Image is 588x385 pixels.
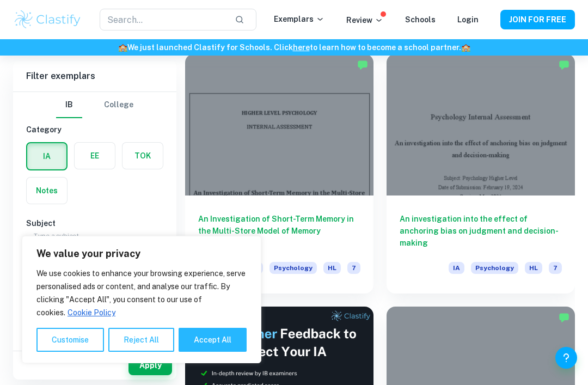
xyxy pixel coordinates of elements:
[128,356,172,375] button: Apply
[449,262,464,274] span: IA
[56,92,133,118] div: Filter type choice
[26,217,163,229] h6: Subject
[34,231,79,240] label: Type a subject
[457,15,479,24] a: Login
[525,262,542,274] span: HL
[56,92,82,118] button: IB
[269,262,317,274] span: Psychology
[500,10,575,29] button: JOIN FOR FREE
[13,61,176,91] h6: Filter exemplars
[36,267,247,319] p: We use cookies to enhance your browsing experience, serve personalised ads or content, and analys...
[104,92,133,118] button: College
[559,312,569,323] img: Marked
[22,236,261,363] div: We value your privacy
[347,262,360,274] span: 7
[198,213,360,249] h6: An Investigation of Short-Term Memory in the Multi-Store Model of Memory
[27,178,67,204] button: Notes
[118,43,127,52] span: 🏫
[2,41,586,53] h6: We just launched Clastify for Schools. Click to learn how to become a school partner.
[100,9,226,30] input: Search...
[549,262,562,274] span: 7
[346,14,383,26] p: Review
[471,262,518,274] span: Psychology
[36,328,104,352] button: Customise
[405,15,436,24] a: Schools
[323,262,341,274] span: HL
[75,143,115,169] button: EE
[400,213,562,249] h6: An investigation into the effect of anchoring bias on judgment and decision-making
[293,43,310,52] a: here
[36,247,247,260] p: We value your privacy
[461,43,470,52] span: 🏫
[559,59,569,70] img: Marked
[67,308,116,317] a: Cookie Policy
[13,9,82,30] img: Clastify logo
[108,328,174,352] button: Reject All
[185,54,373,294] a: An Investigation of Short-Term Memory in the Multi-Store Model of MemoryIAPsychologyHL7
[274,13,324,25] p: Exemplars
[122,143,163,169] button: TOK
[26,124,163,136] h6: Category
[27,143,66,169] button: IA
[357,59,368,70] img: Marked
[387,54,575,294] a: An investigation into the effect of anchoring bias on judgment and decision-makingIAPsychologyHL7
[555,347,577,369] button: Help and Feedback
[179,328,247,352] button: Accept All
